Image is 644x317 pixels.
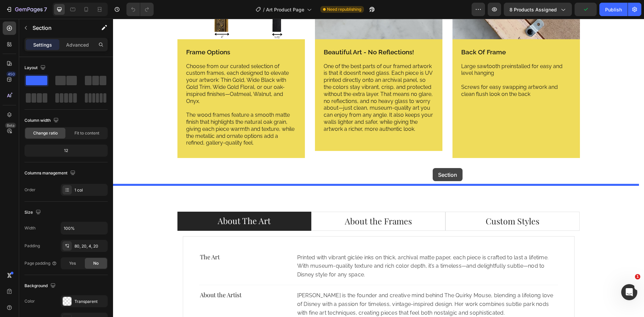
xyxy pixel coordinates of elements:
[26,146,106,155] div: 12
[113,19,644,317] iframe: Design area
[327,6,361,12] span: Need republishing
[605,6,622,13] div: Publish
[504,3,572,16] button: 8 products assigned
[74,187,106,193] div: 1 col
[24,208,42,217] div: Size
[24,298,35,304] div: Color
[66,41,89,48] p: Advanced
[24,63,47,72] div: Layout
[33,41,52,48] p: Settings
[635,274,640,279] span: 1
[621,284,637,300] iframe: Intercom live chat
[74,243,106,249] div: 80, 20, 4, 20
[24,243,40,249] div: Padding
[126,3,154,16] div: Undo/Redo
[599,3,628,16] button: Publish
[263,6,265,13] span: /
[24,169,77,178] div: Columns management
[61,222,107,234] input: Auto
[24,225,36,231] div: Width
[509,6,557,13] span: 8 products assigned
[24,281,57,290] div: Background
[5,123,16,128] div: Beta
[24,116,60,125] div: Column width
[33,130,58,136] span: Change ratio
[74,299,106,305] div: Transparent
[33,24,88,32] p: Section
[74,130,99,136] span: Fit to content
[24,187,36,193] div: Order
[3,3,50,16] button: 7
[69,260,76,266] span: Yes
[266,6,304,13] span: Art Product Page
[44,5,47,13] p: 7
[93,260,99,266] span: No
[6,71,16,77] div: 450
[24,260,57,266] div: Page padding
